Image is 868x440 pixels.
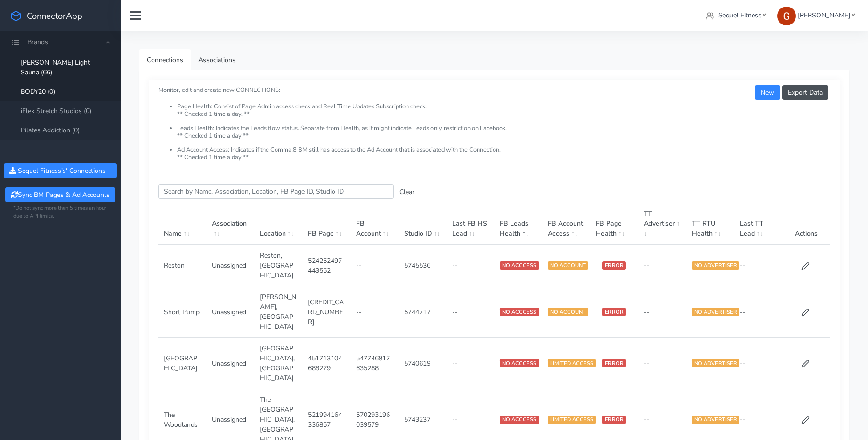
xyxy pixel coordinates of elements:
[692,261,739,270] span: NO ADVERTISER
[686,203,734,245] th: TT RTU Health
[177,147,830,161] li: Ad Account Access: Indicates if the Comma,8 BM still has access to the Ad Account that is associa...
[394,185,420,199] button: Clear
[158,244,206,286] td: Reston
[302,244,350,286] td: 524252497443552
[602,261,626,270] span: ERROR
[398,286,446,338] td: 5744717
[734,338,782,389] td: --
[158,78,830,161] small: Monitor, edit and create new CONNECTIONS:
[602,308,626,316] span: ERROR
[158,286,206,338] td: Short Pump
[27,10,82,22] span: ConnectorApp
[350,244,398,286] td: --
[302,338,350,389] td: 451713104688279
[302,203,350,245] th: FB Page
[798,11,850,20] span: [PERSON_NAME]
[692,416,739,424] span: NO ADVERTISER
[206,203,254,245] th: Association
[500,308,539,316] span: NO ACCCESS
[254,203,302,245] th: Location
[254,286,302,338] td: [PERSON_NAME],[GEOGRAPHIC_DATA]
[177,125,830,147] li: Leads Health: Indicates the Leads flow status. Separate from Health, as it might indicate Leads o...
[398,244,446,286] td: 5745536
[446,286,495,338] td: --
[638,244,686,286] td: --
[602,359,626,367] span: ERROR
[500,416,539,424] span: NO ACCCESS
[782,85,828,100] button: Export Data
[590,203,638,245] th: FB Page Health
[542,203,590,245] th: FB Account Access
[446,244,495,286] td: --
[4,163,117,178] button: Sequel Fitness's' Connections
[548,261,588,270] span: NO ACCOUNT
[206,338,254,389] td: Unassigned
[13,204,107,220] small: *Do not sync more then 5 times an hour due to API limits.
[139,49,191,71] a: Connections
[27,38,48,47] span: Brands
[734,244,782,286] td: --
[500,359,539,367] span: NO ACCCESS
[638,203,686,245] th: TT Advertiser
[692,308,739,316] span: NO ADVERTISER
[350,286,398,338] td: --
[734,203,782,245] th: Last TT Lead
[206,244,254,286] td: Unassigned
[158,338,206,389] td: [GEOGRAPHIC_DATA]
[773,7,859,24] a: [PERSON_NAME]
[602,416,626,424] span: ERROR
[398,338,446,389] td: 5740619
[177,103,830,125] li: Page Health: Consist of Page Admin access check and Real Time Updates Subscription check. ** Chec...
[638,286,686,338] td: --
[638,338,686,389] td: --
[548,416,596,424] span: LIMITED ACCESS
[446,338,495,389] td: --
[191,49,243,71] a: Associations
[777,7,796,25] img: Greg Clemmons
[302,286,350,338] td: [CREDIT_CARD_NUMBER]
[350,338,398,389] td: 547746917635288
[158,203,206,245] th: Name
[398,203,446,245] th: Studio ID
[254,244,302,286] td: Reston,[GEOGRAPHIC_DATA]
[718,11,762,20] span: Sequel Fitness
[548,359,596,367] span: LIMITED ACCESS
[5,187,115,202] button: Sync BM Pages & Ad Accounts
[446,203,495,245] th: Last FB HS Lead
[734,286,782,338] td: --
[548,308,588,316] span: NO ACCOUNT
[494,203,542,245] th: FB Leads Health
[350,203,398,245] th: FB Account
[782,203,830,245] th: Actions
[500,261,539,270] span: NO ACCCESS
[692,359,739,367] span: NO ADVERTISER
[702,7,770,24] a: Sequel Fitness
[254,338,302,389] td: [GEOGRAPHIC_DATA],[GEOGRAPHIC_DATA]
[755,85,780,100] button: New
[206,286,254,338] td: Unassigned
[158,184,394,199] input: enter text you want to search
